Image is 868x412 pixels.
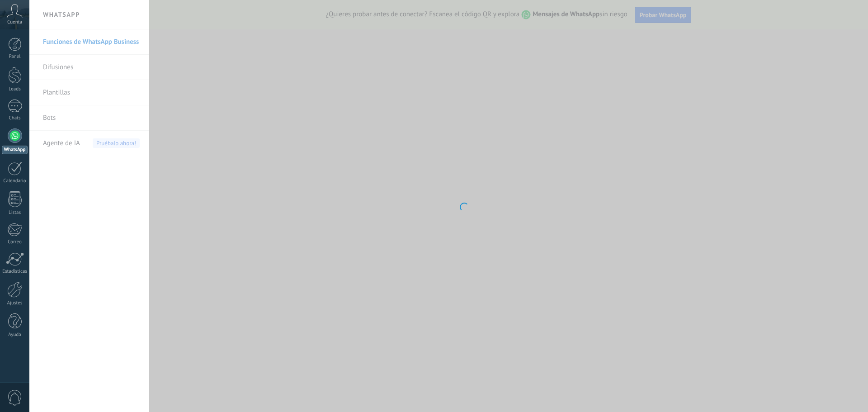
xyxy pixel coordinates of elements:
div: Panel [2,54,28,60]
div: Chats [2,115,28,121]
div: Ayuda [2,332,28,338]
div: Listas [2,210,28,216]
span: Cuenta [7,19,22,25]
div: Correo [2,239,28,245]
div: Calendario [2,178,28,184]
div: Estadísticas [2,269,28,275]
div: Ajustes [2,300,28,306]
div: Leads [2,86,28,92]
div: WhatsApp [2,146,28,154]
